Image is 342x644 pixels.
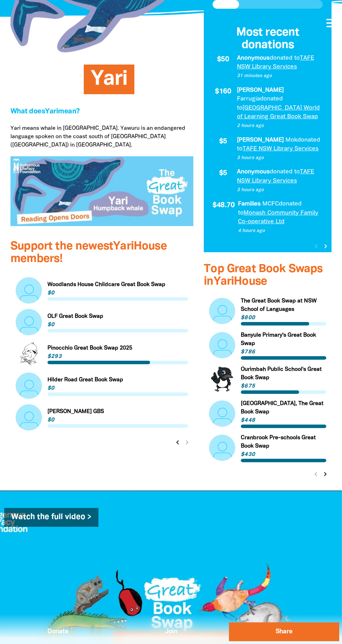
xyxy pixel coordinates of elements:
a: TAFE NSW Library Services [237,169,314,184]
span: donated to [270,169,300,174]
button: Next page [320,469,330,479]
a: Watch the full video > [4,508,98,527]
div: Donation stream [213,26,323,244]
a: Join [116,622,226,641]
em: MCFC [262,201,279,207]
em: Anonymous [237,55,270,61]
i: chevron_right [321,470,329,478]
span: donated to [238,201,302,216]
span: $50 [217,56,229,63]
span: donated to [270,55,300,61]
em: Farrugia [237,96,260,102]
em: Families [238,201,261,207]
div: Paginated content [209,297,326,475]
span: Support the newest Yari House members! [10,241,167,264]
em: Anonymous [237,169,270,174]
p: 2 hours ago [237,122,323,129]
button: Donate [3,622,113,641]
span: Yari [91,70,127,94]
p: 3 hours ago [237,187,323,194]
em: Mok [285,137,297,143]
div: Paginated content [213,54,323,244]
button: Previous page [173,437,183,447]
em: [PERSON_NAME] [237,88,284,93]
span: $160 [215,88,231,96]
a: Monash Community Family Co-operative Ltd [238,210,318,225]
span: Top Great Book Swaps in Yari House [204,264,323,287]
button: Next page [321,242,330,251]
span: $5 [219,170,227,177]
span: $5 [219,138,227,145]
div: Paginated content [16,277,188,443]
a: TAFE NSW Library Services [243,146,319,151]
p: 4 hours ago [238,227,323,234]
a: [GEOGRAPHIC_DATA] World of Learning Great Book Swap [237,105,320,120]
em: [PERSON_NAME] [237,137,284,143]
img: Yari - Yawuru Language [10,156,193,226]
i: chevron_right [321,242,330,250]
span: What does Yari mean? [10,108,80,115]
i: chevron_left [173,438,182,447]
p: 31 minutes ago [237,73,323,80]
p: Yari means whale in [GEOGRAPHIC_DATA]. Yawuru is an endangered language spoken on the coast south... [10,124,193,149]
span: donated to [237,96,283,111]
span: $48.70 [213,202,235,209]
h3: Most recent donations [213,26,323,52]
p: 3 hours ago [237,155,323,162]
button: Share [229,622,339,641]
